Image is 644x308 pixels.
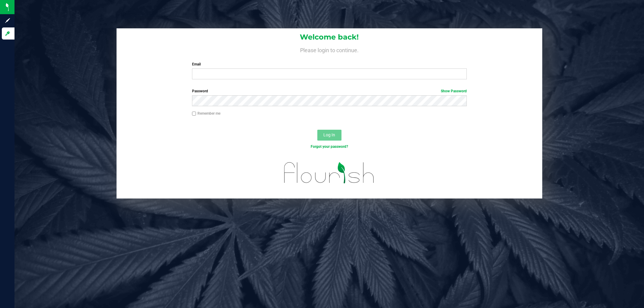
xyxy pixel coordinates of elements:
[5,17,11,24] inline-svg: Sign up
[441,89,467,93] a: Show Password
[192,62,467,67] label: Email
[5,30,11,37] inline-svg: Log in
[192,112,196,116] input: Remember me
[192,111,220,116] label: Remember me
[192,89,208,93] span: Password
[117,33,542,41] h1: Welcome back!
[117,46,542,53] h4: Please login to continue.
[317,130,341,141] button: Log In
[323,132,335,137] span: Log In
[311,144,348,149] a: Forgot your password?
[276,156,383,190] img: flourish_logo.svg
